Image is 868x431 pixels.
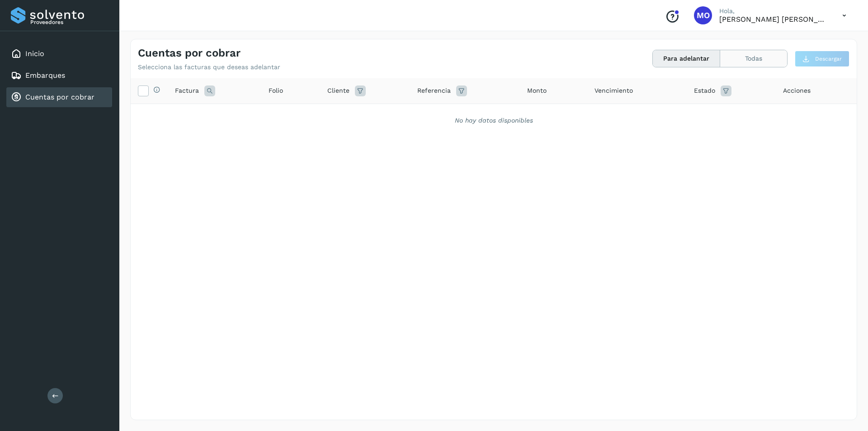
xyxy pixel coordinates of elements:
[815,55,842,63] span: Descargar
[783,86,811,95] span: Acciones
[138,47,241,60] h4: Cuentas por cobrar
[269,86,283,95] span: Folio
[175,86,199,95] span: Factura
[25,49,44,58] a: Inicio
[594,86,633,95] span: Vencimiento
[138,63,280,71] p: Selecciona las facturas que deseas adelantar
[6,66,112,85] div: Embarques
[6,44,112,64] div: Inicio
[653,50,720,67] button: Para adelantar
[694,86,715,95] span: Estado
[6,87,112,107] div: Cuentas por cobrar
[25,71,65,80] a: Embarques
[527,86,547,95] span: Monto
[327,86,349,95] span: Cliente
[719,7,828,15] p: Hola,
[720,50,787,67] button: Todas
[417,86,451,95] span: Referencia
[25,93,94,101] a: Cuentas por cobrar
[142,116,845,125] div: No hay datos disponibles
[719,15,828,24] p: Macaria Olvera Camarillo
[795,51,849,67] button: Descargar
[30,19,108,25] p: Proveedores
